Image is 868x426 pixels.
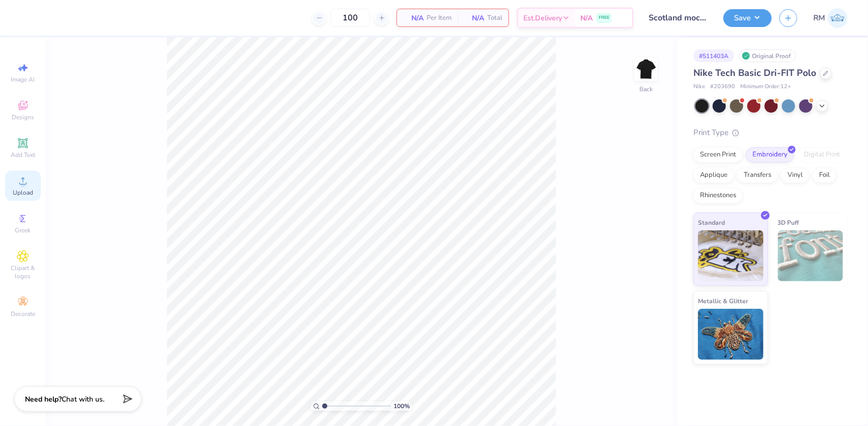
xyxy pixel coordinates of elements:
[523,13,562,23] span: Est. Delivery
[814,8,848,28] a: RM
[693,83,705,91] span: Nike
[5,264,41,280] span: Clipart & logos
[15,226,31,234] span: Greek
[580,13,593,23] span: N/A
[13,189,33,197] span: Upload
[25,394,62,404] strong: Need help?
[693,67,816,79] span: Nike Tech Basic Dri-FIT Polo
[12,113,34,121] span: Designs
[639,85,653,94] div: Back
[427,13,452,23] span: Per Item
[11,75,35,84] span: Image AI
[828,8,848,28] img: Roberta Manuel
[698,296,748,306] span: Metallic & Glitter
[781,168,809,183] div: Vinyl
[62,394,104,404] span: Chat with us.
[693,127,848,139] div: Print Type
[11,151,35,159] span: Add Text
[11,310,35,318] span: Decorate
[778,217,799,228] span: 3D Puff
[487,13,502,23] span: Total
[599,14,609,21] span: FREE
[693,147,743,163] div: Screen Print
[693,49,734,62] div: # 511403A
[693,168,734,183] div: Applique
[737,168,778,183] div: Transfers
[723,9,772,27] button: Save
[464,13,484,23] span: N/A
[403,13,424,23] span: N/A
[778,230,844,281] img: 3D Puff
[797,147,847,163] div: Digital Print
[330,9,370,27] input: – –
[698,309,764,360] img: Metallic & Glitter
[698,230,764,281] img: Standard
[813,168,836,183] div: Foil
[394,402,410,411] span: 100 %
[636,59,656,79] img: Back
[740,83,791,91] span: Minimum Order: 12 +
[746,147,794,163] div: Embroidery
[641,8,716,28] input: Untitled Design
[814,12,825,24] span: RM
[710,83,735,91] span: # 203690
[693,188,743,203] div: Rhinestones
[698,217,725,228] span: Standard
[739,49,796,62] div: Original Proof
